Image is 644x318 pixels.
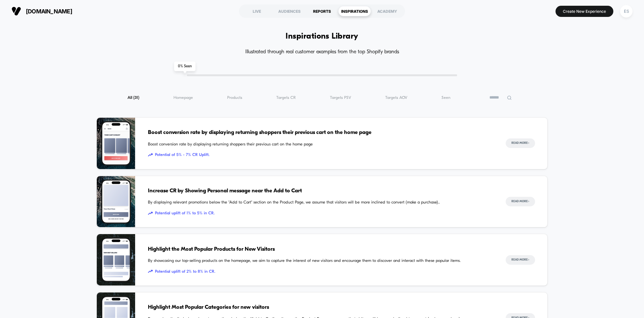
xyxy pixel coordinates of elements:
button: Create New Experience [556,6,613,17]
span: Increase CR by Showing Personal message near the Add to Cart [148,187,493,195]
span: Potential of 5% - 7% CR Uplift. [148,152,493,158]
img: By showcasing our top-selling products on the homepage, we aim to capture the interest of new vis... [97,234,135,285]
span: Homepage [173,95,193,100]
span: Potential uplift of 1% to 5% in CR. [148,210,493,217]
h1: Inspirations Library [286,32,358,41]
div: INSPIRATIONS [338,6,371,16]
span: Highlight Most Popular Categories for new visitors [148,303,493,312]
span: Highlight the Most Popular Products for New Visitors [148,245,493,254]
span: Targets CR [276,95,296,100]
img: Boost conversion rate by displaying returning shoppers their previous cart on the home page [97,118,135,169]
div: ES [620,5,632,18]
div: ACADEMY [371,6,403,16]
span: 0 % Seen [174,62,195,71]
div: REPORTS [306,6,338,16]
button: Read More> [506,138,535,148]
span: By showcasing our top-selling products on the homepage, we aim to capture the interest of new vis... [148,258,493,264]
span: All [127,95,139,100]
img: Visually logo [11,6,21,16]
div: AUDIENCES [273,6,306,16]
span: Potential uplift of 2% to 8% in CR. [148,269,493,275]
button: [DOMAIN_NAME] [10,6,74,16]
span: [DOMAIN_NAME] [26,8,72,15]
img: By displaying relevant promotions below the "Add to Cart" section on the Product Page, we assume ... [97,176,135,227]
button: Read More> [506,197,535,206]
span: By displaying relevant promotions below the "Add to Cart" section on the Product Page, we assume ... [148,199,493,206]
button: ES [618,5,634,18]
h4: Illustrated through real customer examples from the top Shopify brands [96,49,547,55]
span: Products [227,95,242,100]
span: Seen [441,95,450,100]
span: Boost conversion rate by displaying returning shoppers their previous cart on the home page [148,141,493,148]
span: Targets PSV [330,95,351,100]
span: Boost conversion rate by displaying returning shoppers their previous cart on the home page [148,129,493,137]
button: Read More> [506,255,535,265]
div: LIVE [241,6,273,16]
span: ( 31 ) [133,96,139,100]
span: Targets AOV [385,95,407,100]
